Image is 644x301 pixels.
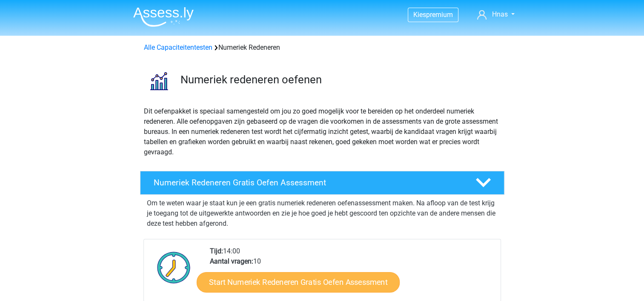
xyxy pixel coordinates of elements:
span: Kies [413,11,426,19]
a: Alle Capaciteitentesten [144,43,212,51]
b: Aantal vragen: [210,257,253,265]
span: Hnas [492,10,507,18]
a: Numeriek Redeneren Gratis Oefen Assessment [137,171,508,195]
img: numeriek redeneren [140,63,177,99]
p: Dit oefenpakket is speciaal samengesteld om jou zo goed mogelijk voor te bereiden op het onderdee... [144,106,501,157]
a: Hnas [474,9,518,20]
a: Start Numeriek Redeneren Gratis Oefen Assessment [197,272,400,292]
b: Tijd: [210,247,223,255]
a: Kiespremium [408,9,458,20]
h3: Numeriek redeneren oefenen [180,73,498,86]
h4: Numeriek Redeneren Gratis Oefen Assessment [154,178,462,187]
span: premium [426,11,453,19]
img: Assessly [133,7,194,27]
div: Numeriek Redeneren [140,43,504,53]
p: Om te weten waar je staat kun je een gratis numeriek redeneren oefenassessment maken. Na afloop v... [147,198,498,229]
img: Klok [152,246,195,289]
